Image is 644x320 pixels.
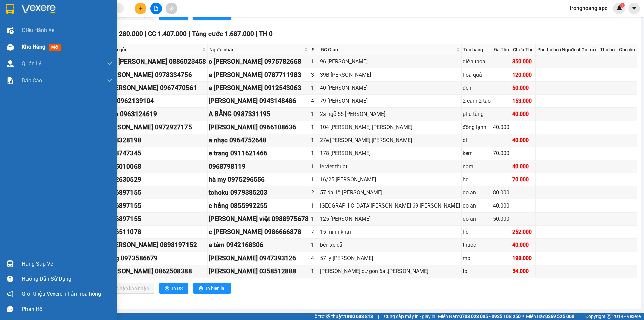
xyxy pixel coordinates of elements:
div: [GEOGRAPHIC_DATA][PERSON_NAME] 69 [PERSON_NAME] [320,201,460,210]
span: down [107,78,112,83]
div: 40.000 [512,110,534,118]
div: tp [463,267,491,275]
div: 1 [311,123,318,131]
div: 1 [311,162,318,171]
span: Quản Lý [22,59,41,68]
div: 1 [311,215,318,223]
span: notification [7,291,13,297]
div: 50.000 [512,84,534,92]
div: 1 [311,267,318,275]
div: 39B [PERSON_NAME] [320,71,460,79]
div: 1 [311,110,318,118]
div: 2 [311,188,318,197]
div: [PERSON_NAME] 0972927175 [104,122,206,132]
div: điện thoại [463,57,491,66]
div: 96 [PERSON_NAME] [320,57,460,66]
span: aim [169,6,174,11]
span: Miền Bắc [526,313,574,320]
span: | [189,30,190,38]
div: Hướng dẫn sử dụng [22,274,112,284]
div: 40.000 [493,123,510,131]
div: c hằng 0855992255 [209,201,309,211]
span: ⚪️ [522,315,524,318]
div: [PERSON_NAME] 0966108636 [209,122,309,132]
div: a [PERSON_NAME] 0787711983 [209,70,309,80]
img: warehouse-icon [7,44,14,51]
div: 79 [PERSON_NAME] [320,97,460,105]
th: Tên hàng [462,44,492,55]
div: 7 [311,228,318,236]
span: printer [199,286,203,291]
img: solution-icon [7,77,14,84]
div: bến xe cũ [320,241,460,249]
div: 120.000 [512,71,534,79]
div: 40.000 [493,201,510,210]
div: 57 đại lộ [PERSON_NAME] [320,188,460,197]
button: downloadNhập kho nhận [104,283,154,294]
img: warehouse-icon [7,260,14,267]
span: Giới thiệu Vexere, nhận hoa hồng [22,290,101,298]
div: a tâm 0942168306 [209,240,309,250]
div: 0915010068 [104,162,206,172]
div: 350.000 [512,57,534,66]
div: 2a ngõ 55 [PERSON_NAME] [320,110,460,118]
div: 0986897155 [104,188,206,198]
div: 0968798119 [209,162,309,172]
th: SL [310,44,319,55]
span: Miền Nam [438,313,521,320]
button: file-add [150,3,162,14]
div: 40.000 [512,136,534,144]
div: 40 [PERSON_NAME] [320,84,460,92]
span: file-add [154,6,158,11]
div: 1 [311,241,318,249]
span: question-circle [7,276,13,282]
span: ĐC Giao [321,46,454,53]
div: do an [463,188,491,197]
span: Tổng cước 1.687.000 [192,30,254,38]
strong: 0369 525 060 [545,314,574,319]
span: tronghoang.apq [564,4,613,12]
div: 57 lý [PERSON_NAME] [320,254,460,262]
div: 125 [PERSON_NAME] [320,215,460,223]
span: | [579,313,580,320]
span: CC 1.407.000 [148,30,187,38]
div: 70.000 [512,175,534,184]
div: tohoku 0979385203 [209,188,309,198]
div: [PERSON_NAME] 0978334756 [104,70,206,80]
span: printer [165,286,169,291]
div: 50.000 [493,215,510,223]
div: kem [463,149,491,157]
div: 0986897155 [104,214,206,224]
div: 1 [311,175,318,184]
div: mp [463,254,491,262]
div: c [PERSON_NAME] 0975782668 [209,57,309,67]
button: caret-down [628,3,640,14]
img: warehouse-icon [7,27,14,34]
div: hà my 0975296556 [209,175,309,185]
span: Người nhận [209,46,303,53]
div: do an [463,201,491,210]
span: Cung cấp máy in - giấy in: [384,313,436,320]
button: plus [135,3,146,14]
span: | [378,313,379,320]
div: 1 [311,149,318,157]
button: printerIn biên lai [193,283,231,294]
div: 1 [311,57,318,66]
div: Phản hồi [22,304,112,314]
div: [PERSON_NAME] 0862508388 [104,266,206,276]
span: Kho hàng [22,44,45,50]
div: Hàng sắp về [22,259,112,269]
div: 0962630529 [104,175,206,185]
div: 1 [311,136,318,144]
div: 153.000 [512,97,534,105]
span: In DS [172,285,183,292]
div: dl [463,136,491,144]
span: copyright [607,314,611,319]
div: 3 [311,71,318,79]
div: phụ tùng [463,110,491,118]
div: [PERSON_NAME] cư gôn 6a .[PERSON_NAME] [320,267,460,275]
div: 27e [PERSON_NAME] [PERSON_NAME] [320,136,460,144]
div: a [PERSON_NAME] 0967470561 [104,83,206,93]
div: 16/25 [PERSON_NAME] [320,175,460,184]
div: 4 [311,97,318,105]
